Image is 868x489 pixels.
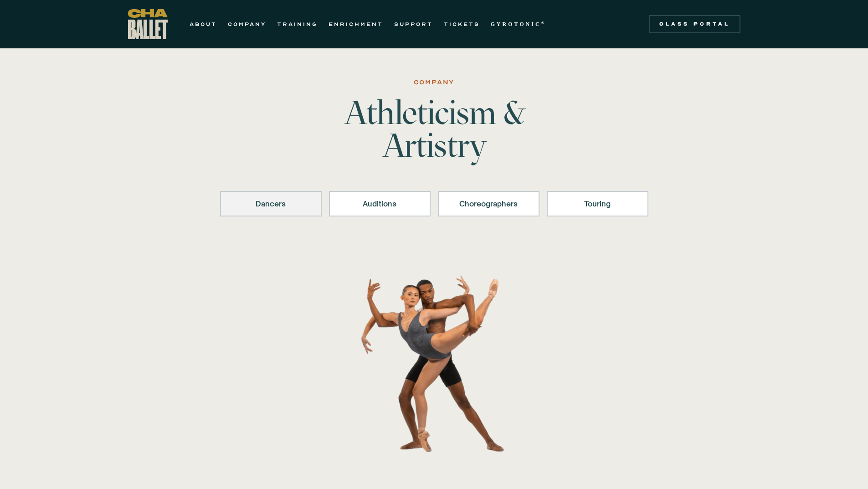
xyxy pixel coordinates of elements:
[128,9,168,39] a: home
[292,96,576,162] h1: Athleticism & Artistry
[649,15,740,33] a: Class Portal
[277,19,318,30] a: TRAINING
[541,21,546,25] sup: ®
[491,21,541,27] strong: GYROTONIC
[491,19,546,30] a: GYROTONIC®
[228,19,266,30] a: COMPANY
[414,77,455,88] div: Company
[655,21,735,28] div: Class Portal
[394,19,433,30] a: SUPPORT
[450,198,528,209] div: Choreographers
[329,19,383,30] a: ENRICHMENT
[220,191,322,216] a: Dancers
[559,198,637,209] div: Touring
[232,198,310,209] div: Dancers
[190,19,217,30] a: ABOUT
[438,191,539,216] a: Choreographers
[329,191,431,216] a: Auditions
[341,198,419,209] div: Auditions
[547,191,648,216] a: Touring
[444,19,480,30] a: TICKETS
